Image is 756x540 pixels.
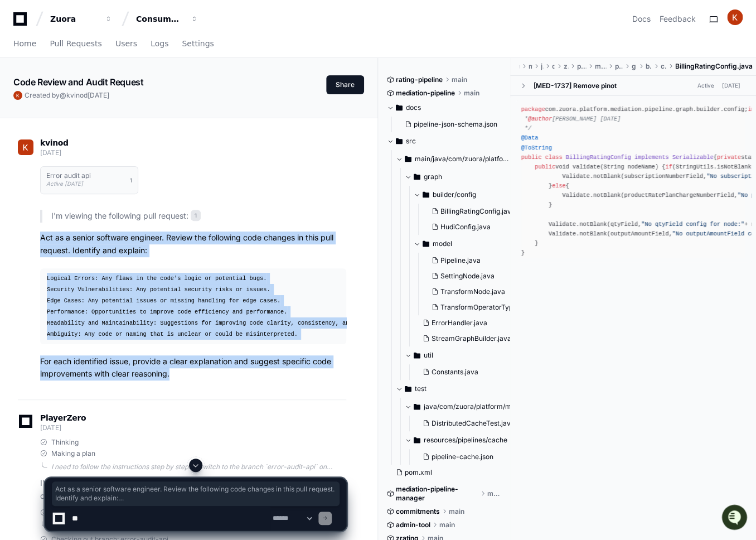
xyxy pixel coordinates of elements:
[722,81,740,90] div: [DATE]
[418,331,522,346] button: StreamGraphBuilder.java
[440,207,515,216] span: BillingRatingConfig.java
[661,62,666,71] span: config
[615,62,623,71] span: pipeline
[60,91,66,99] span: @
[13,76,143,88] app-text-character-animate: Code Review and Audit Request
[405,152,411,166] svg: Directory
[38,83,183,94] div: Start new chat
[432,368,478,377] span: Constants.java
[11,45,203,62] div: Welcome
[440,272,495,281] span: SettingNode.java
[521,134,539,141] span: @Data
[11,11,33,33] img: PlayerZero
[418,315,522,331] button: ErrorHandler.java
[182,40,214,47] span: Settings
[406,103,421,112] span: docs
[13,91,22,100] img: ACg8ocIO7jtkWN8S2iLRBR-u1BMcRY5-kg2T8U2dj_CWIxGKEUqXVg=s96-c
[432,319,487,327] span: ErrorHandler.java
[415,155,511,163] span: main/java/com/zuora/platform/mediation/pipeline
[660,13,696,25] button: Feedback
[40,148,61,157] span: [DATE]
[88,91,109,99] span: [DATE]
[415,384,427,393] span: test
[414,349,420,362] svg: Directory
[727,9,743,25] img: ACg8ocIO7jtkWN8S2iLRBR-u1BMcRY5-kg2T8U2dj_CWIxGKEUqXVg=s96-c
[79,117,135,126] a: Powered byPylon
[433,239,452,248] span: model
[528,115,552,122] span: @author
[424,436,507,445] span: resources/pipelines/cache
[11,83,31,103] img: 1756235613930-3d25f9e4-fa56-45dd-b3ad-e072dfbd1548
[424,402,520,411] span: java/com/zuora/platform/mediation/pipeline/graph/cache
[424,172,442,181] span: graph
[521,105,745,258] div: com.zuora.platform.mediation.pipeline.graph.builder.config; com.fasterxml.[PERSON_NAME]. .JsonPro...
[396,150,511,168] button: main/java/com/zuora/platform/mediation/pipeline
[641,221,744,228] span: "No qtyField config for node:"
[545,154,563,161] span: class
[405,431,520,449] button: resources/pipelines/cache
[720,503,750,533] iframe: Open customer support
[25,91,109,100] span: Created by
[563,62,568,71] span: zuora
[40,355,346,381] p: For each identified issue, provide a clear explanation and suggest specific code improvements wit...
[47,275,425,337] code: Logical Errors: Any flaws in the code's logic or potential bugs. Security Vulnerabilities: Any po...
[717,154,741,161] span: private
[396,380,511,398] button: test
[440,256,481,265] span: Pipeline.java
[400,117,497,132] button: pipeline-json-schema.json
[427,284,531,300] button: TransformNode.java
[387,132,502,150] button: src
[432,452,493,461] span: pipeline-cache.json
[396,101,403,114] svg: Directory
[665,163,672,170] span: if
[427,219,522,235] button: HudiConfig.java
[51,438,79,447] span: Thinking
[427,204,522,219] button: BillingRatingConfig.java
[634,154,669,161] span: implements
[387,99,502,117] button: docs
[552,62,554,71] span: com
[423,237,429,250] svg: Directory
[115,40,137,47] span: Users
[521,154,542,161] span: public
[427,300,531,315] button: TransformOperatorType.java
[40,232,346,257] p: Act as a senior software engineer. Review the following code changes in this pull request. Identi...
[396,134,403,148] svg: Directory
[132,9,203,29] button: Consumption
[136,13,184,25] div: Consumption
[452,75,467,84] span: main
[440,287,505,296] span: TransformNode.java
[46,9,117,29] button: Zuora
[130,176,132,185] span: 1
[405,346,520,364] button: util
[40,414,86,421] span: PlayerZero
[115,31,137,57] a: Users
[427,268,531,284] button: SettingNode.java
[414,400,420,413] svg: Directory
[418,416,515,431] button: DistributedCacheTest.java
[424,351,433,360] span: util
[414,433,420,447] svg: Directory
[405,168,520,186] button: graph
[433,190,476,199] span: builder/config
[50,13,98,25] div: Zuora
[50,40,101,47] span: Pull Requests
[191,210,201,221] span: 1
[675,62,753,71] span: BillingRatingConfig.java
[111,117,135,126] span: Pylon
[541,62,543,71] span: java
[190,86,203,100] button: Start new chat
[414,170,420,184] svg: Directory
[529,62,532,71] span: main
[566,154,631,161] span: BillingRatingConfig
[464,89,479,98] span: main
[414,235,529,253] button: model
[406,137,416,146] span: src
[405,398,520,416] button: java/com/zuora/platform/mediation/pipeline/graph/cache
[552,182,566,189] span: else
[151,40,168,47] span: Logs
[326,75,364,94] button: Share
[440,223,491,232] span: HudiConfig.java
[577,62,586,71] span: platform
[595,62,606,71] span: mediation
